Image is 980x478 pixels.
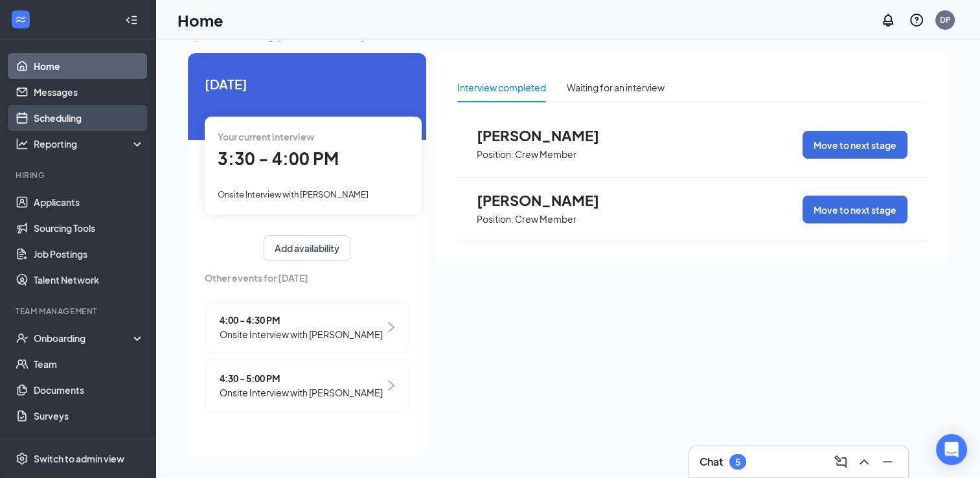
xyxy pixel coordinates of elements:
[457,80,546,95] div: Interview completed
[515,213,576,225] p: Crew Member
[16,170,142,181] div: Hiring
[880,454,895,470] svg: Minimize
[218,148,339,169] span: 3:30 - 4:00 PM
[34,267,144,293] a: Talent Network
[177,9,223,31] h1: Home
[880,12,896,28] svg: Notifications
[34,351,144,377] a: Team
[205,74,409,94] span: [DATE]
[700,455,723,469] h3: Chat
[477,192,619,209] span: [PERSON_NAME]
[205,271,409,285] span: Other events for [DATE]
[220,371,383,385] span: 4:30 - 5:00 PM
[830,451,851,472] button: ComposeMessage
[515,148,576,161] p: Crew Member
[477,148,514,161] p: Position:
[218,131,314,142] span: Your current interview
[735,457,740,468] div: 5
[34,377,144,403] a: Documents
[34,241,144,267] a: Job Postings
[936,434,967,465] div: Open Intercom Messenger
[16,137,28,150] svg: Analysis
[34,332,133,345] div: Onboarding
[125,14,138,27] svg: Collapse
[567,80,665,95] div: Waiting for an interview
[16,332,28,345] svg: UserCheck
[16,452,28,465] svg: Settings
[477,127,619,144] span: [PERSON_NAME]
[833,454,849,470] svg: ComposeMessage
[909,12,924,28] svg: QuestionInfo
[34,137,145,150] div: Reporting
[220,327,383,341] span: Onsite Interview with [PERSON_NAME]
[16,306,142,317] div: Team Management
[218,189,369,199] span: Onsite Interview with [PERSON_NAME]
[877,451,898,472] button: Minimize
[220,385,383,400] span: Onsite Interview with [PERSON_NAME]
[14,13,27,26] svg: WorkstreamLogo
[34,105,144,131] a: Scheduling
[477,213,514,225] p: Position:
[34,79,144,105] a: Messages
[34,215,144,241] a: Sourcing Tools
[856,454,872,470] svg: ChevronUp
[940,14,951,25] div: DP
[264,235,350,261] button: Add availability
[34,189,144,215] a: Applicants
[34,452,124,465] div: Switch to admin view
[34,53,144,79] a: Home
[34,403,144,429] a: Surveys
[854,451,874,472] button: ChevronUp
[803,131,907,159] button: Move to next stage
[803,196,907,223] button: Move to next stage
[220,313,383,327] span: 4:00 - 4:30 PM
